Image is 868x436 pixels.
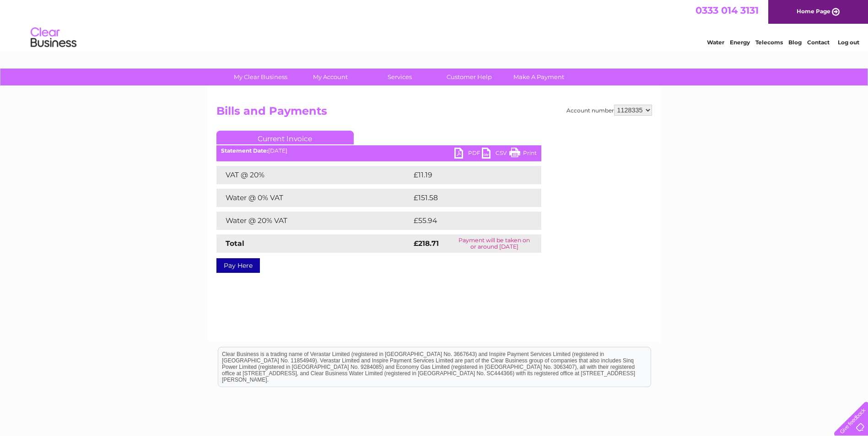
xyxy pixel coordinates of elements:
[218,5,651,44] div: Clear Business is a trading name of Verastar Limited (registered in [GEOGRAPHIC_DATA] No. 3667643...
[216,166,411,184] td: VAT @ 20%
[411,189,523,207] td: £151.58
[501,69,577,85] a: Make A Payment
[226,239,244,248] strong: Total
[414,239,439,248] strong: £218.71
[223,69,298,85] a: My Clear Business
[30,24,77,52] img: logo.png
[838,39,859,46] a: Log out
[509,148,537,161] a: Print
[788,39,802,46] a: Blog
[730,39,750,46] a: Energy
[695,5,759,16] a: 0333 014 3131
[454,148,482,161] a: PDF
[807,39,830,46] a: Contact
[216,105,652,122] h2: Bills and Payments
[707,39,724,46] a: Water
[482,148,509,161] a: CSV
[755,39,783,46] a: Telecoms
[431,69,507,85] a: Customer Help
[216,189,411,207] td: Water @ 0% VAT
[447,234,541,253] td: Payment will be taken on or around [DATE]
[411,212,523,230] td: £55.94
[216,131,354,144] a: Current Invoice
[216,258,260,273] a: Pay Here
[216,212,411,230] td: Water @ 20% VAT
[216,148,541,154] div: [DATE]
[411,166,520,184] td: £11.19
[566,105,652,116] div: Account number
[292,69,368,85] a: My Account
[362,69,437,85] a: Services
[221,147,268,154] b: Statement Date:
